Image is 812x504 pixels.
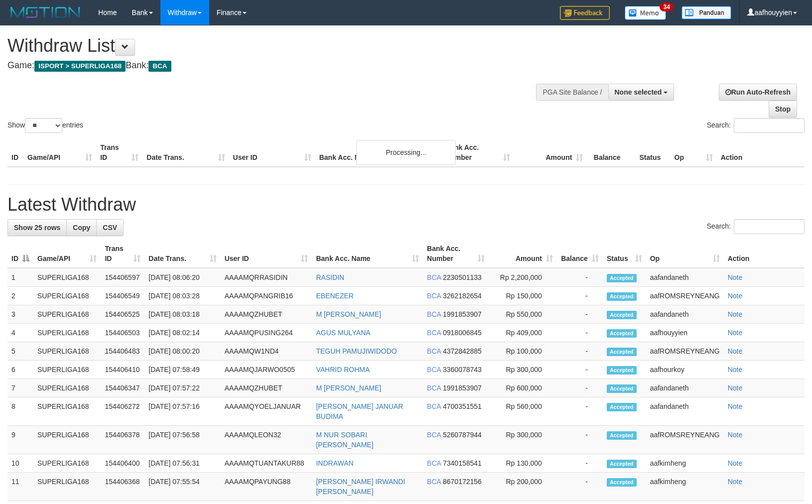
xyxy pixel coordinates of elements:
[717,138,805,167] th: Action
[587,138,635,167] th: Balance
[73,224,90,232] span: Copy
[144,305,220,324] td: [DATE] 08:03:18
[728,366,743,374] a: Note
[603,240,646,268] th: Status: activate to sort column ascending
[427,310,441,318] span: BCA
[221,361,312,379] td: AAAAMQJARWO0505
[101,324,144,342] td: 154406503
[7,138,23,167] th: ID
[221,324,312,342] td: AAAAMQPUSING264
[489,361,557,379] td: Rp 300,000
[66,219,97,236] a: Copy
[144,473,220,501] td: [DATE] 07:55:54
[489,268,557,287] td: Rp 2,200,000
[101,342,144,361] td: 154406483
[101,268,144,287] td: 154406597
[607,274,637,282] span: Accepted
[14,224,60,232] span: Show 25 rows
[557,379,603,397] td: -
[607,460,637,468] span: Accepted
[144,287,220,305] td: [DATE] 08:03:28
[557,324,603,342] td: -
[316,310,381,318] a: M [PERSON_NAME]
[728,273,743,281] a: Note
[536,84,608,101] div: PGA Site Balance /
[427,329,441,337] span: BCA
[142,138,229,167] th: Date Trans.
[557,426,603,454] td: -
[557,240,603,268] th: Balance: activate to sort column ascending
[635,138,670,167] th: Status
[96,219,124,236] a: CSV
[427,402,441,410] span: BCA
[719,84,797,101] a: Run Auto-Refresh
[7,219,67,236] a: Show 25 rows
[646,426,724,454] td: aafROMSREYNEANG
[441,138,514,167] th: Bank Acc. Number
[427,459,441,467] span: BCA
[316,292,353,300] a: EBENEZER
[34,61,126,72] span: ISPORT > SUPERLIGA168
[33,268,101,287] td: SUPERLIGA168
[144,324,220,342] td: [DATE] 08:02:14
[707,219,805,234] label: Search:
[443,459,482,467] span: Copy 7340158541 to clipboard
[144,454,220,473] td: [DATE] 07:56:31
[148,61,171,72] span: BCA
[423,240,489,268] th: Bank Acc. Number: activate to sort column ascending
[489,454,557,473] td: Rp 130,000
[707,118,805,133] label: Search:
[7,361,33,379] td: 6
[316,402,403,420] a: [PERSON_NAME] JANUAR BUDIMA
[443,402,482,410] span: Copy 4700351551 to clipboard
[103,224,117,232] span: CSV
[769,101,797,118] a: Stop
[728,431,743,439] a: Note
[33,240,101,268] th: Game/API: activate to sort column ascending
[221,454,312,473] td: AAAAMQTUANTAKUR88
[489,473,557,501] td: Rp 200,000
[443,292,482,300] span: Copy 3262182654 to clipboard
[7,473,33,501] td: 11
[33,342,101,361] td: SUPERLIGA168
[312,240,423,268] th: Bank Acc. Name: activate to sort column ascending
[443,366,482,374] span: Copy 3360078743 to clipboard
[443,431,482,439] span: Copy 5260787944 to clipboard
[221,240,312,268] th: User ID: activate to sort column ascending
[646,305,724,324] td: aafandaneth
[728,292,743,300] a: Note
[646,379,724,397] td: aafandaneth
[646,240,724,268] th: Op: activate to sort column ascending
[7,379,33,397] td: 7
[7,36,532,56] h1: Withdraw List
[33,305,101,324] td: SUPERLIGA168
[221,305,312,324] td: AAAAMQZHUBET
[316,431,373,449] a: M NUR SOBARI [PERSON_NAME]
[728,310,743,318] a: Note
[221,287,312,305] td: AAAAMQPANGRIB16
[489,324,557,342] td: Rp 409,000
[7,240,33,268] th: ID: activate to sort column descending
[101,361,144,379] td: 154406410
[7,454,33,473] td: 10
[7,397,33,426] td: 8
[33,397,101,426] td: SUPERLIGA168
[101,473,144,501] td: 154406368
[557,268,603,287] td: -
[427,366,441,374] span: BCA
[427,478,441,486] span: BCA
[728,384,743,392] a: Note
[23,138,96,167] th: Game/API
[646,268,724,287] td: aafandaneth
[489,240,557,268] th: Amount: activate to sort column ascending
[7,5,83,20] img: MOTION_logo.png
[427,273,441,281] span: BCA
[7,195,805,215] h1: Latest Withdraw
[734,118,805,133] input: Search:
[101,397,144,426] td: 154406272
[316,366,370,374] a: VAHRID ROHMA
[615,88,662,96] span: None selected
[443,347,482,355] span: Copy 4372842885 to clipboard
[427,384,441,392] span: BCA
[144,361,220,379] td: [DATE] 07:58:49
